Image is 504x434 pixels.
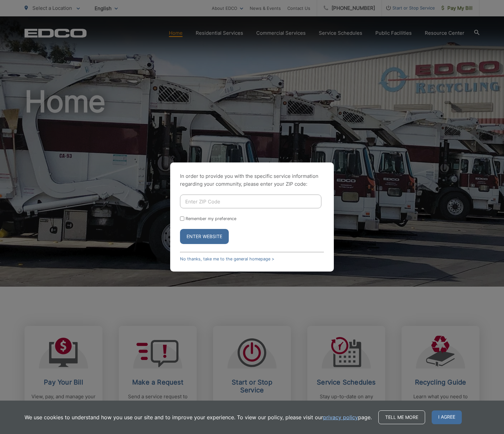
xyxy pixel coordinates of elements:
p: We use cookies to understand how you use our site and to improve your experience. To view our pol... [25,413,372,421]
a: Tell me more [378,410,425,424]
label: Remember my preference [186,216,236,221]
a: No thanks, take me to the general homepage > [180,256,274,261]
input: Enter ZIP Code [180,195,321,208]
a: privacy policy [323,413,358,421]
button: Enter Website [180,229,229,244]
span: I agree [432,410,462,424]
p: In order to provide you with the specific service information regarding your community, please en... [180,172,324,188]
